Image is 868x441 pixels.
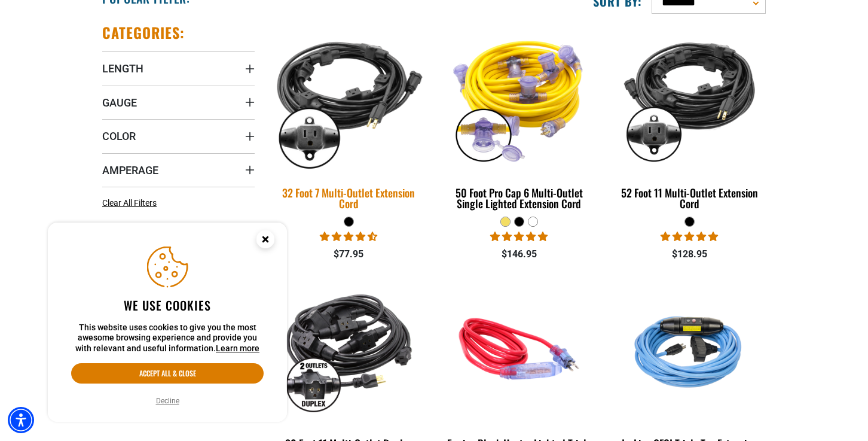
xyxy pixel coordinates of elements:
[71,363,264,384] button: Accept all & close
[661,231,718,242] span: 4.95 stars
[152,395,183,407] button: Decline
[613,247,766,261] div: $128.95
[444,29,594,167] img: yellow
[443,187,595,209] div: 50 Foot Pro Cap 6 Multi-Outlet Single Lighted Extension Cord
[102,51,255,85] summary: Length
[613,187,766,209] div: 52 Foot 11 Multi-Outlet Extension Cord
[102,198,157,208] span: Clear All Filters
[102,96,137,110] span: Gauge
[48,223,287,422] aside: Cookie Consent
[102,119,255,153] summary: Color
[102,163,158,177] span: Amperage
[613,23,766,216] a: black 52 Foot 11 Multi-Outlet Extension Cord
[490,231,548,242] span: 4.80 stars
[273,23,425,216] a: black 32 Foot 7 Multi-Outlet Extension Cord
[614,29,765,167] img: black
[444,279,594,417] img: red
[102,129,136,143] span: Color
[265,22,433,175] img: black
[614,279,765,417] img: Light Blue
[273,247,425,261] div: $77.95
[102,62,143,75] span: Length
[8,407,34,433] div: Accessibility Menu
[71,323,264,354] p: This website uses cookies to give you the most awesome browsing experience and provide you with r...
[443,247,595,261] div: $146.95
[443,23,595,216] a: yellow 50 Foot Pro Cap 6 Multi-Outlet Single Lighted Extension Cord
[102,153,255,187] summary: Amperage
[102,86,255,119] summary: Gauge
[273,187,425,209] div: 32 Foot 7 Multi-Outlet Extension Cord
[102,23,185,42] h2: Categories:
[216,343,259,353] a: Learn more
[274,279,424,417] img: black
[71,297,264,313] h2: We use cookies
[102,197,161,209] a: Clear All Filters
[320,231,377,242] span: 4.74 stars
